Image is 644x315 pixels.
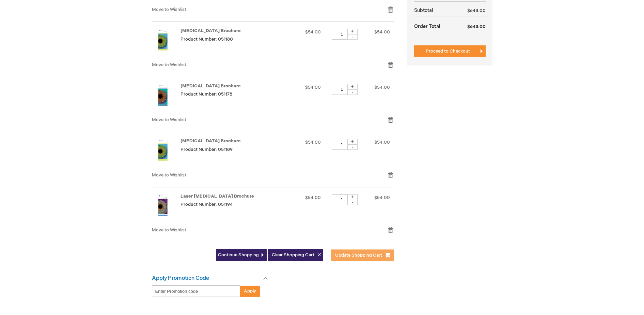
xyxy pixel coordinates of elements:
div: - [347,34,358,40]
a: Move to Wishlist [152,62,186,68]
button: Apply [240,285,260,297]
a: Move to Wishlist [152,117,186,123]
div: - [347,89,358,95]
span: Update Shopping Cart [335,253,382,258]
a: Laser [MEDICAL_DATA] Brochure [180,194,254,199]
div: + [347,84,358,90]
a: Diabetic Retinopathy Brochure [152,84,180,110]
input: Qty [332,29,352,40]
a: [MEDICAL_DATA] Brochure [180,83,241,89]
input: Enter Promotion code [152,285,240,297]
span: $648.00 [467,8,486,13]
div: - [347,144,358,150]
button: Proceed to Checkout [414,45,486,57]
a: Dry Eye Brochure [152,29,180,55]
span: $54.00 [305,29,321,35]
strong: Order Total [414,20,440,32]
input: Qty [332,194,352,205]
span: Proceed to Checkout [426,48,470,54]
div: + [347,194,358,200]
div: - [347,200,358,205]
th: Subtotal [414,5,454,16]
span: $54.00 [305,140,321,145]
div: + [347,29,358,34]
img: Diabetic Retinopathy Brochure [152,84,174,106]
a: [MEDICAL_DATA] Brochure [180,138,241,144]
span: $648.00 [467,24,486,29]
span: Apply [244,288,256,294]
img: Glaucoma Brochure [152,139,174,161]
div: + [347,139,358,145]
img: Laser Trabeculoplasty Brochure [152,194,174,216]
button: Clear Shopping Cart [268,249,323,261]
span: $54.00 [374,29,390,35]
span: Product Number: 051194 [180,202,233,207]
span: Product Number: 051180 [180,37,233,42]
a: Continue Shopping [216,249,267,261]
a: Move to Wishlist [152,172,186,178]
span: Product Number: 051189 [180,147,233,152]
span: $54.00 [305,195,321,200]
span: $54.00 [374,85,390,90]
input: Qty [332,139,352,150]
a: Move to Wishlist [152,227,186,233]
span: $54.00 [305,85,321,90]
a: [MEDICAL_DATA] Brochure [180,28,241,33]
span: $54.00 [374,140,390,145]
span: Continue Shopping [218,252,259,258]
span: Product Number: 051178 [180,91,232,97]
a: Laser Trabeculoplasty Brochure [152,194,180,220]
a: Glaucoma Brochure [152,139,180,165]
a: Move to Wishlist [152,7,186,12]
button: Update Shopping Cart [331,249,394,261]
img: Dry Eye Brochure [152,29,174,51]
strong: Apply Promotion Code [152,275,209,282]
span: $54.00 [374,195,390,200]
span: Clear Shopping Cart [272,252,314,258]
input: Qty [332,84,352,95]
